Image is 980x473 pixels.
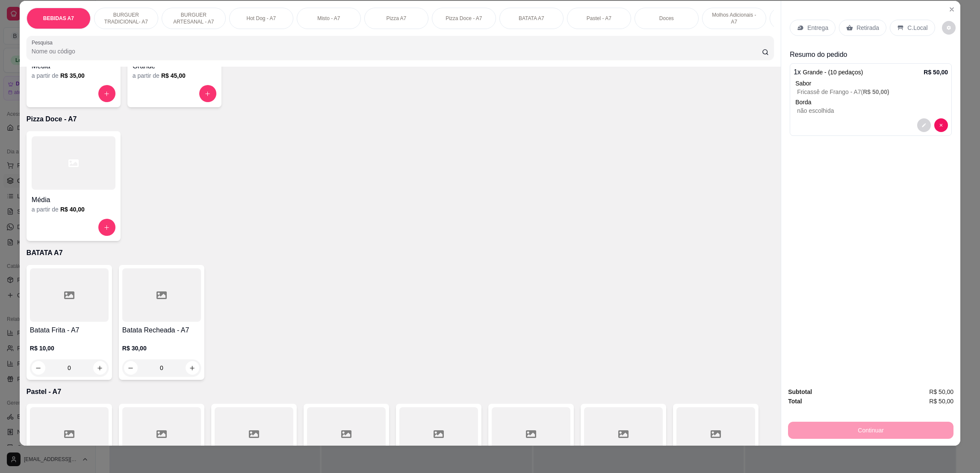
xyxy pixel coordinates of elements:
div: a partir de [32,71,115,80]
p: BURGUER TRADICIONAL- A7 [101,12,151,25]
button: decrease-product-quantity [942,21,956,35]
h4: Batata Frita - A7 [30,325,109,335]
span: R$ 50,00 [929,397,953,406]
button: increase-product-quantity [199,85,216,102]
input: Pesquisa [32,47,762,56]
p: Pizza Doce - A7 [446,15,482,22]
p: Pizza Doce - A7 [27,114,774,124]
p: Pastel - A7 [587,15,611,22]
p: Hot Dog - A7 [246,15,276,22]
button: decrease-product-quantity [124,361,138,375]
p: Pizza A7 [386,15,406,22]
p: Fricassê de Frango - A7 ( [797,88,948,96]
h4: Batata Recheada - A7 [122,325,201,335]
div: a partir de [32,205,115,214]
h4: Média [32,195,115,205]
p: C.Local [907,24,927,32]
button: decrease-product-quantity [934,118,948,132]
button: increase-product-quantity [186,361,199,375]
button: decrease-product-quantity [917,118,931,132]
p: BATATA A7 [519,15,544,22]
p: BURGUER ARTESANAL - A7 [169,12,218,25]
h6: R$ 45,00 [161,71,186,80]
p: Borda [795,98,948,106]
button: Close [945,3,959,16]
button: increase-product-quantity [98,219,115,236]
p: Misto - A7 [317,15,340,22]
p: não escolhida [797,106,948,115]
label: Pesquisa [32,39,56,46]
p: Retirada [856,24,879,32]
strong: Subtotal [788,388,812,395]
p: 1 x [794,67,863,77]
p: BEBIDAS A7 [43,15,74,22]
p: Doces [659,15,674,22]
div: a partir de [133,71,216,80]
p: R$ 30,00 [122,344,201,353]
p: Entrega [807,24,828,32]
h6: R$ 40,00 [60,205,85,214]
span: R$ 50,00 ) [863,88,889,95]
span: R$ 50,00 [929,387,953,397]
span: Grande - (10 pedaços) [803,69,863,76]
strong: Total [788,398,802,405]
h6: R$ 35,00 [60,71,85,80]
p: Molhos Adicionais - A7 [709,12,759,25]
div: Sabor [795,79,948,88]
button: increase-product-quantity [98,85,115,102]
p: BATATA A7 [27,248,774,258]
p: Pastel - A7 [27,387,774,397]
p: Resumo do pedido [790,50,952,60]
p: R$ 50,00 [924,68,948,76]
p: R$ 10,00 [30,344,109,353]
